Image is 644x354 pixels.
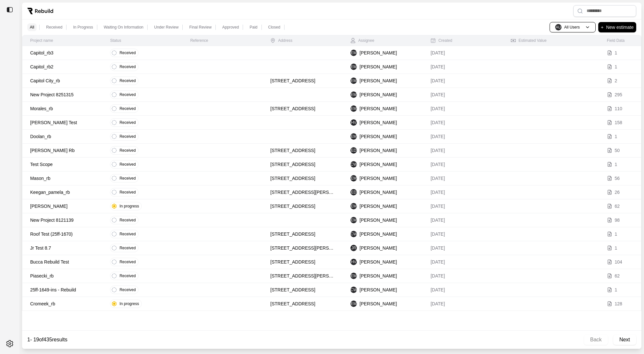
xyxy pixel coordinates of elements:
[431,77,495,84] p: [DATE]
[222,25,239,30] p: Approved
[46,25,62,30] p: Received
[613,335,636,345] button: Next
[359,273,397,279] p: [PERSON_NAME]
[615,133,617,140] p: 1
[350,287,357,293] span: CW
[431,105,495,112] p: [DATE]
[262,144,343,158] td: [STREET_ADDRESS]
[30,259,94,265] p: Bucca Rebuild Test
[615,50,617,56] p: 1
[119,64,136,69] p: Received
[30,38,53,43] div: Project name
[30,231,94,237] p: Roof Test (25ff-1670)
[431,203,495,209] p: [DATE]
[112,301,117,306] img: in-progress.svg
[350,301,357,307] span: EM
[615,64,617,70] p: 1
[270,38,292,43] div: Address
[119,204,139,209] p: In progress
[262,255,343,269] td: [STREET_ADDRESS]
[262,297,343,311] td: [STREET_ADDRESS]
[615,105,622,112] p: 110
[359,301,397,307] p: [PERSON_NAME]
[119,148,136,153] p: Received
[606,23,634,31] p: New estimate
[112,204,117,209] img: in-progress.svg
[615,301,622,307] p: 128
[262,158,343,171] td: [STREET_ADDRESS]
[30,50,94,56] p: Capitol_rb3
[350,161,357,168] span: CW
[268,25,280,30] p: Closed
[350,50,357,56] span: EM
[615,189,620,195] p: 26
[119,106,136,111] p: Received
[359,133,397,140] p: [PERSON_NAME]
[350,64,357,70] span: EM
[119,273,136,278] p: Received
[350,217,357,223] span: EM
[359,245,397,251] p: [PERSON_NAME]
[431,119,495,126] p: [DATE]
[431,50,495,56] p: [DATE]
[359,217,397,223] p: [PERSON_NAME]
[27,336,67,344] p: 1 - 19 of 435 results
[104,25,143,30] p: Waiting On Information
[262,185,343,199] td: [STREET_ADDRESS][PERSON_NAME]
[350,203,357,209] span: EM
[30,161,94,168] p: Test Scope
[119,92,136,97] p: Received
[615,259,622,265] p: 104
[119,134,136,139] p: Received
[615,287,617,293] p: 1
[615,217,620,223] p: 98
[110,38,121,43] div: Status
[350,133,357,140] span: EM
[30,273,94,279] p: Piasecki_rb
[431,231,495,237] p: [DATE]
[431,133,495,140] p: [DATE]
[359,105,397,112] p: [PERSON_NAME]
[350,147,357,154] span: ED
[615,147,620,154] p: 50
[615,119,622,126] p: 158
[607,38,625,43] div: Field Data
[615,77,617,84] p: 2
[30,147,94,154] p: [PERSON_NAME] Rb
[359,91,397,98] p: [PERSON_NAME]
[615,203,620,209] p: 62
[30,91,94,98] p: New Project 8251315
[359,175,397,182] p: [PERSON_NAME]
[350,175,357,182] span: EM
[359,64,397,70] p: [PERSON_NAME]
[615,245,617,251] p: 1
[601,23,603,31] p: +
[615,273,620,279] p: 62
[431,217,495,223] p: [DATE]
[30,25,34,30] p: All
[262,269,343,283] td: [STREET_ADDRESS][PERSON_NAME]
[359,50,397,56] p: [PERSON_NAME]
[359,231,397,237] p: [PERSON_NAME]
[359,161,397,168] p: [PERSON_NAME]
[359,203,397,209] p: [PERSON_NAME]
[431,189,495,195] p: [DATE]
[262,102,343,116] td: [STREET_ADDRESS]
[262,199,343,213] td: [STREET_ADDRESS]
[249,25,257,30] p: Paid
[119,301,139,306] p: In progress
[615,175,620,182] p: 56
[431,175,495,182] p: [DATE]
[431,38,452,43] div: Created
[262,283,343,297] td: [STREET_ADDRESS]
[27,8,53,14] img: Rebuild
[30,77,94,84] p: Capitol City_rb
[30,203,94,209] p: [PERSON_NAME]
[119,162,136,167] p: Received
[6,6,13,13] img: toggle sidebar
[119,259,136,265] p: Received
[262,74,343,88] td: [STREET_ADDRESS]
[73,25,93,30] p: In Progress
[119,78,136,83] p: Received
[262,171,343,185] td: [STREET_ADDRESS]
